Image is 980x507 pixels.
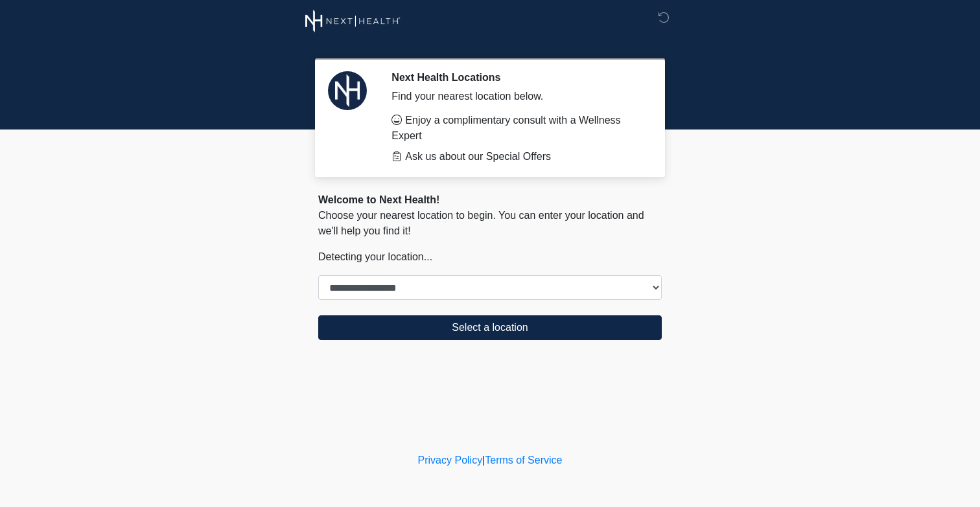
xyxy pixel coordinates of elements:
li: Enjoy a complimentary consult with a Wellness Expert [391,113,642,144]
div: Find your nearest location below. [391,89,642,104]
span: Detecting your location... [318,251,432,262]
h2: Next Health Locations [391,71,642,84]
div: Welcome to Next Health! [318,192,662,208]
span: Choose your nearest location to begin. You can enter your location and we'll help you find it! [318,210,644,236]
a: Terms of Service [485,455,562,466]
button: Select a location [318,315,662,340]
img: Agent Avatar [328,71,367,110]
li: Ask us about our Special Offers [391,149,642,164]
a: Privacy Policy [418,455,483,466]
a: | [482,455,485,466]
img: Next Health Wellness Logo [305,10,401,32]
